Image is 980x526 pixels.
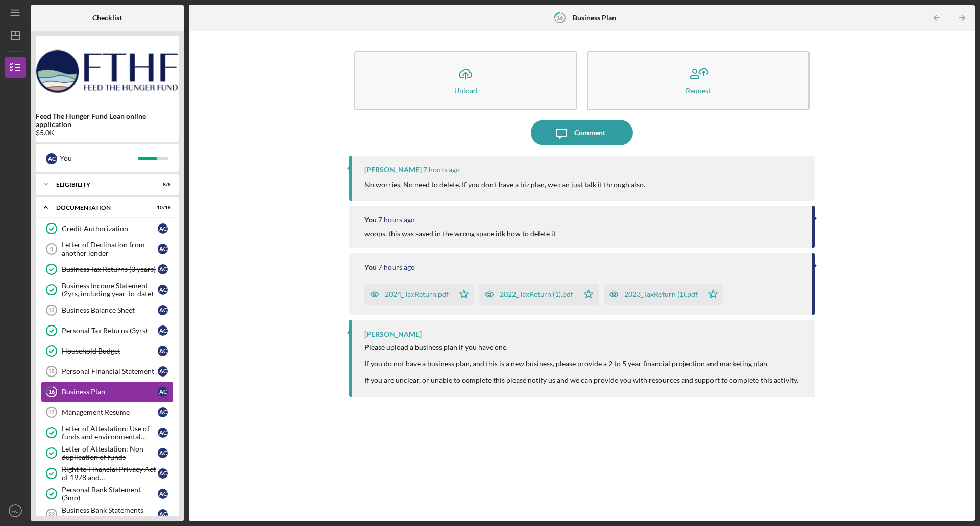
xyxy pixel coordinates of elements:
[158,387,168,397] div: A C
[153,205,171,211] div: 10 / 18
[62,241,158,257] div: Letter of Declination from another lender
[62,408,158,416] div: Management Resume
[378,216,415,224] time: 2025-08-12 20:21
[364,330,422,338] div: [PERSON_NAME]
[158,366,168,377] div: A C
[12,508,18,514] text: AC
[41,484,174,504] a: Personal Bank Statement (3mo)AC
[41,259,174,280] a: Business Tax Returns (3 years)AC
[41,382,174,402] a: 16Business PlanAC
[158,509,168,519] div: A C
[364,166,422,174] div: [PERSON_NAME]
[479,284,599,305] button: 2022_TaxReturn (1).pdf
[41,402,174,422] a: 17Management ResumeAC
[158,489,168,499] div: A C
[36,129,179,137] div: $5.0K
[364,263,377,271] div: You
[158,244,168,254] div: A C
[385,290,449,298] div: 2024_TaxReturn.pdf
[92,14,122,22] b: Checklist
[48,368,54,374] tspan: 15
[364,284,474,305] button: 2024_TaxReturn.pdf
[573,14,616,22] b: Business Plan
[62,282,158,298] div: Business Income Statement (2yrs, including year-to-date)
[158,468,168,479] div: A C
[48,511,55,517] tspan: 22
[62,486,158,502] div: Personal Bank Statement (3mo)
[41,239,174,259] a: 9Letter of Declination from another lenderAC
[62,306,158,314] div: Business Balance Sheet
[5,500,26,521] button: AC
[423,166,460,174] time: 2025-08-12 20:24
[454,87,477,94] div: Upload
[153,182,171,188] div: 8 / 8
[604,284,723,305] button: 2023_TaxReturn (1).pdf
[41,300,174,320] a: 12Business Balance SheetAC
[158,325,168,336] div: A C
[364,360,798,368] div: If you do not have a business plan, and this is a new business, please provide a 2 to 5 year fina...
[574,120,605,145] div: Comment
[62,388,158,396] div: Business Plan
[41,341,174,361] a: Household BudgetAC
[62,265,158,273] div: Business Tax Returns (3 years)
[41,422,174,443] a: Letter of Attestation: Use of funds and environmental complianceAC
[158,407,168,417] div: A C
[557,14,563,21] tspan: 16
[50,246,53,252] tspan: 9
[56,182,145,188] div: Eligibility
[41,504,174,524] a: 22Business Bank Statements (3mos)AC
[354,51,577,110] button: Upload
[62,424,158,441] div: Letter of Attestation: Use of funds and environmental compliance
[41,280,174,300] a: Business Income Statement (2yrs, including year-to-date)AC
[158,285,168,295] div: A C
[158,264,168,274] div: A C
[60,149,138,167] div: You
[62,224,158,233] div: Credit Authorization
[62,327,158,335] div: Personal Tax Returns (3yrs)
[48,389,55,395] tspan: 16
[158,223,168,234] div: A C
[62,465,158,482] div: Right to Financial Privacy Act of 1978 and Acknowledgement
[62,506,158,522] div: Business Bank Statements (3mos)
[531,120,633,145] button: Comment
[62,445,158,461] div: Letter of Attestation: Non-duplication of funds
[378,263,415,271] time: 2025-08-12 20:21
[56,205,145,211] div: Documentation
[685,87,711,94] div: Request
[587,51,810,110] button: Request
[48,307,54,313] tspan: 12
[41,443,174,463] a: Letter of Attestation: Non-duplication of fundsAC
[158,448,168,458] div: A C
[62,367,158,375] div: Personal Financial Statement
[36,41,179,102] img: Product logo
[48,409,54,415] tspan: 17
[364,376,798,384] div: If you are unclear, or unable to complete this please notify us and we can provide you with resou...
[158,305,168,315] div: A C
[158,346,168,356] div: A C
[46,153,57,164] div: A C
[364,230,556,238] div: woops. this was saved in the wrong space idk how to delete it
[62,347,158,355] div: Household Budget
[41,361,174,382] a: 15Personal Financial StatementAC
[41,218,174,239] a: Credit AuthorizationAC
[364,179,645,190] p: No worries. No need to delete. If you don't have a biz plan, we can just talk it through also.
[158,428,168,438] div: A C
[500,290,573,298] div: 2022_TaxReturn (1).pdf
[41,320,174,341] a: Personal Tax Returns (3yrs)AC
[41,463,174,484] a: Right to Financial Privacy Act of 1978 and AcknowledgementAC
[364,216,377,224] div: You
[36,112,179,129] b: Feed The Hunger Fund Loan online application
[364,343,798,352] div: Please upload a business plan if you have one.
[624,290,698,298] div: 2023_TaxReturn (1).pdf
